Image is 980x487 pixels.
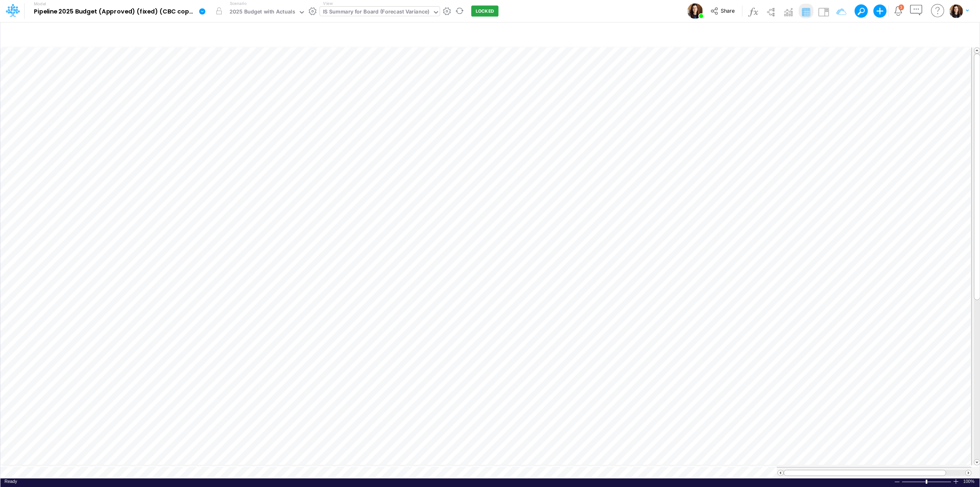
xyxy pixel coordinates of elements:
[471,6,499,17] button: LOCKED
[229,8,295,17] div: 2025 Budget with Actuals
[893,6,903,16] a: Notifications
[721,7,735,13] span: Share
[34,2,46,7] label: Model
[894,479,900,485] div: Zoom Out
[4,478,17,485] div: In Ready mode
[963,478,976,485] div: Zoom level
[900,5,902,9] div: 3 unread items
[687,3,703,19] img: User Image Icon
[953,478,959,485] div: Zoom In
[4,479,17,484] span: Ready
[926,480,927,484] div: Zoom
[706,5,740,18] button: Share
[323,8,430,17] div: IS Summary for Board (Forecast Variance)
[963,478,976,485] span: 100%
[323,0,332,7] label: View
[902,478,953,485] div: Zoom
[230,0,247,7] label: Scenario
[7,26,802,43] input: Type a title here
[34,8,196,16] b: Pipeline 2025 Budget (Approved) (fixed) (CBC copy) [DATE]T08:49:48UTC (copy) [DATE]T08:53:38UTC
